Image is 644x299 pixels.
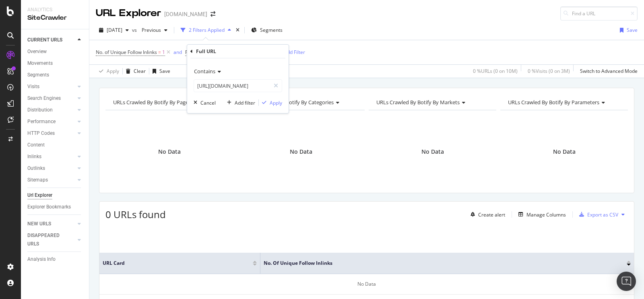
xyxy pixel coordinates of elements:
[27,176,48,184] div: Sitemaps
[27,220,51,228] div: NEW URLS
[132,27,138,33] span: vs
[99,274,634,295] div: No Data
[27,106,53,114] div: Distribution
[27,129,55,138] div: HTTP Codes
[107,27,122,33] span: 2025 Aug. 10th
[27,231,75,248] a: DISAPPEARED URLS
[587,211,618,218] div: Export as CSV
[27,94,75,103] a: Search Engines
[259,99,282,107] button: Apply
[27,164,45,173] div: Outlinks
[27,6,83,13] div: Analytics
[149,65,170,78] button: Save
[185,49,203,56] span: Full URL
[196,48,216,55] div: Full URL
[560,6,638,21] input: Find a URL
[27,141,83,149] a: Content
[27,118,56,126] div: Performance
[248,24,286,37] button: Segments
[27,191,83,200] a: Url Explorer
[376,99,460,106] span: URLs Crawled By Botify By markets
[27,59,83,68] a: Movements
[27,106,75,114] a: Distribution
[96,65,119,78] button: Apply
[27,255,56,264] div: Analysis Info
[478,211,505,218] div: Create alert
[27,255,83,264] a: Analysis Info
[580,68,638,74] div: Switch to Advanced Mode
[103,260,251,267] span: URL Card
[27,203,71,211] div: Explorer Bookmarks
[421,148,444,156] span: No Data
[617,272,636,291] div: Open Intercom Messenger
[189,27,225,33] div: 2 Filters Applied
[27,13,83,23] div: SiteCrawler
[211,11,215,17] div: arrow-right-arrow-left
[138,24,171,37] button: Previous
[243,96,357,109] h4: URLs Crawled By Botify By categories
[27,129,75,138] a: HTTP Codes
[134,68,146,74] div: Clear
[96,49,157,56] span: No. of Unique Follow Inlinks
[27,203,83,211] a: Explorer Bookmarks
[27,47,47,56] div: Overview
[506,96,621,109] h4: URLs Crawled By Botify By parameters
[190,99,216,107] button: Cancel
[467,208,505,221] button: Create alert
[111,96,226,109] h4: URLs Crawled By Botify By pagetype
[627,27,638,33] div: Save
[27,153,41,161] div: Inlinks
[158,148,181,156] span: No Data
[270,99,282,106] div: Apply
[284,49,305,56] div: Add Filter
[27,47,83,56] a: Overview
[164,10,207,18] div: [DOMAIN_NAME]
[515,210,566,219] button: Manage Columns
[173,48,182,56] button: and
[553,148,576,156] span: No Data
[235,99,255,106] div: Add filter
[27,82,39,91] div: Visits
[173,49,182,56] div: and
[473,68,518,74] div: 0 % URLs ( 0 on 10M )
[528,68,570,74] div: 0 % Visits ( 0 on 3M )
[27,141,45,149] div: Content
[224,99,255,107] button: Add filter
[617,24,638,37] button: Save
[273,47,305,57] button: Add Filter
[178,24,234,37] button: 2 Filters Applied
[27,118,75,126] a: Performance
[27,220,75,228] a: NEW URLS
[526,211,566,218] div: Manage Columns
[105,208,166,221] span: 0 URLs found
[577,65,638,78] button: Switch to Advanced Mode
[27,59,53,68] div: Movements
[96,6,161,20] div: URL Explorer
[138,27,161,33] span: Previous
[290,148,312,156] span: No Data
[96,24,132,37] button: [DATE]
[123,65,146,78] button: Clear
[260,27,283,33] span: Segments
[107,68,119,74] div: Apply
[576,208,618,221] button: Export as CSV
[159,68,170,74] div: Save
[27,71,83,79] a: Segments
[27,36,75,44] a: CURRENT URLS
[200,99,216,106] div: Cancel
[27,71,49,79] div: Segments
[27,153,75,161] a: Inlinks
[27,94,61,103] div: Search Engines
[508,99,599,106] span: URLs Crawled By Botify By parameters
[162,47,165,58] span: 1
[245,99,334,106] span: URLs Crawled By Botify By categories
[264,260,615,267] span: No. of Unique Follow Inlinks
[27,36,62,44] div: CURRENT URLS
[113,99,199,106] span: URLs Crawled By Botify By pagetype
[27,164,75,173] a: Outlinks
[375,96,489,109] h4: URLs Crawled By Botify By markets
[27,82,75,91] a: Visits
[27,231,68,248] div: DISAPPEARED URLS
[27,191,52,200] div: Url Explorer
[27,176,75,184] a: Sitemaps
